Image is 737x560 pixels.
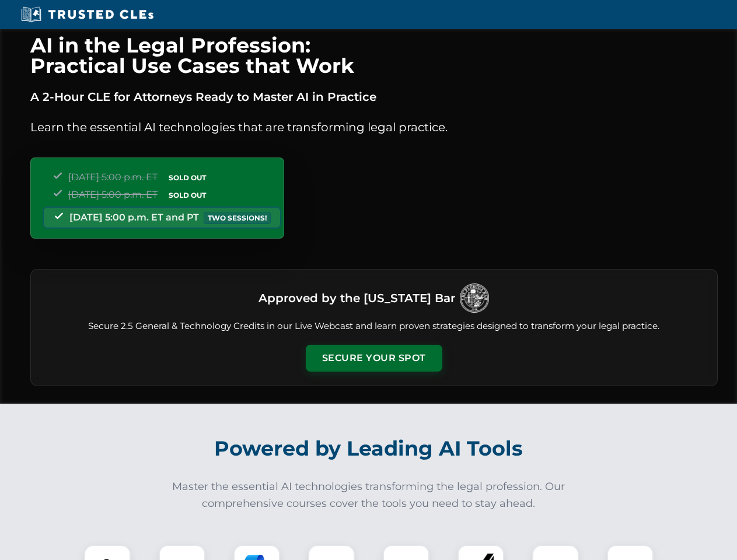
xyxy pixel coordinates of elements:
button: Secure Your Spot [306,345,442,372]
p: Learn the essential AI technologies that are transforming legal practice. [30,118,718,136]
span: SOLD OUT [165,171,210,184]
p: Master the essential AI technologies transforming the legal profession. Our comprehensive courses... [165,478,573,512]
p: Secure 2.5 General & Technology Credits in our Live Webcast and learn proven strategies designed ... [45,320,703,333]
p: A 2-Hour CLE for Attorneys Ready to Master AI in Practice [30,87,718,106]
h3: Approved by the [US_STATE] Bar [259,288,455,309]
span: [DATE] 5:00 p.m. ET [68,171,158,183]
span: SOLD OUT [165,189,210,201]
h1: AI in the Legal Profession: Practical Use Cases that Work [30,35,718,76]
span: [DATE] 5:00 p.m. ET [68,189,158,200]
img: Logo [460,283,489,313]
img: Trusted CLEs [18,6,157,23]
h2: Powered by Leading AI Tools [46,428,692,469]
